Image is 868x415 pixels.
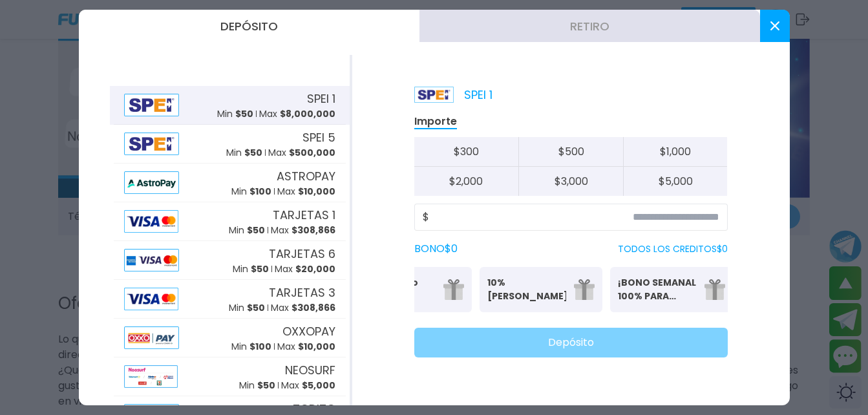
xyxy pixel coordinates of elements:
p: 10% [PERSON_NAME] [487,276,566,303]
span: $ 50 [251,262,269,275]
p: Max [271,224,335,237]
span: $ 100 [249,185,271,198]
p: Min [217,107,253,121]
p: Min [229,301,265,315]
span: $ 500,000 [289,146,335,159]
p: Max [277,185,335,198]
img: gift [704,279,725,300]
img: Alipay [124,365,178,388]
p: Min [226,146,262,160]
span: TARJETAS 3 [269,284,335,301]
img: gift [443,279,464,300]
button: AlipayOXXOPAYMin $100Max $10,000 [110,319,350,357]
span: $ 5,000 [302,379,335,392]
p: ¡BONO SEMANAL 100% PARA DEPORTES! [618,276,697,303]
img: Alipay [124,249,180,271]
img: Alipay [124,133,180,155]
span: $ 100 [249,340,271,353]
p: Min [233,262,269,276]
span: $ 50 [247,224,265,237]
button: $5,000 [623,167,728,196]
span: $ 50 [235,107,253,120]
p: Min [231,340,271,354]
span: TARJETAS 1 [273,206,335,224]
img: Alipay [124,171,180,194]
p: Max [268,146,335,160]
span: $ 50 [244,146,262,159]
span: TARJETAS 6 [269,245,335,262]
span: NEOSURF [285,361,335,379]
span: $ 308,866 [291,224,335,237]
button: Retiro [419,10,760,42]
span: ASTROPAY [277,167,335,185]
button: AlipaySPEI 1Min $50Max $8,000,000 [110,86,350,125]
button: Depósito [79,10,419,42]
p: Max [277,340,335,354]
p: SPEI 1 [414,86,492,103]
span: $ 10,000 [298,185,335,198]
button: Depósito [414,328,728,357]
img: Alipay [124,326,180,349]
span: $ 20,000 [295,262,335,275]
p: Min [239,379,275,392]
span: OXXOPAY [282,323,335,340]
p: TODOS LOS CREDITOS $ 0 [618,242,728,256]
button: $1,000 [623,137,728,167]
p: Max [275,262,335,276]
span: $ 50 [257,379,275,392]
span: $ 50 [247,301,265,314]
img: Alipay [124,210,178,233]
p: Min [229,224,265,237]
button: $500 [518,137,623,167]
button: 10% [PERSON_NAME] [480,267,602,312]
span: $ [423,209,429,225]
button: $300 [414,137,519,167]
img: Alipay [124,94,180,116]
button: AlipayTARJETAS 3Min $50Max $308,866 [110,280,350,319]
span: SPEI 1 [307,90,335,107]
span: $ 8,000,000 [280,107,335,120]
button: AlipayTARJETAS 6Min $50Max $20,000 [110,241,350,280]
button: $3,000 [518,167,623,196]
span: SPEI 5 [302,129,335,146]
img: gift [574,279,595,300]
p: Max [259,107,335,121]
p: Max [271,301,335,315]
button: ¡BONO SEMANAL 100% PARA DEPORTES! [610,267,733,312]
button: AlipaySPEI 5Min $50Max $500,000 [110,125,350,164]
button: AlipayASTROPAYMin $100Max $10,000 [110,164,350,202]
p: Max [281,379,335,392]
p: Min [231,185,271,198]
button: AlipayNEOSURFMin $50Max $5,000 [110,357,350,396]
img: Platform Logo [414,87,454,103]
p: Importe [414,114,457,129]
img: Alipay [124,288,178,310]
span: $ 10,000 [298,340,335,353]
label: BONO $ 0 [414,241,458,257]
span: $ 308,866 [291,301,335,314]
button: AlipayTARJETAS 1Min $50Max $308,866 [110,202,350,241]
button: $2,000 [414,167,519,196]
